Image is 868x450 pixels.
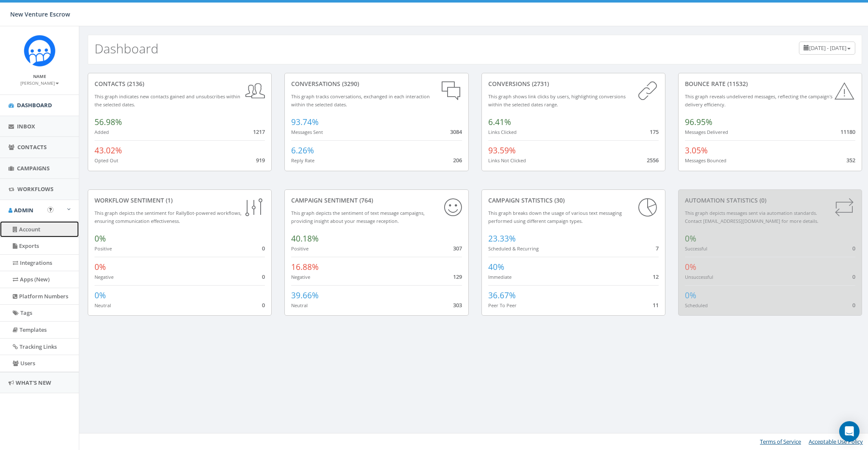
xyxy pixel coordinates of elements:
span: 56.98% [95,117,122,128]
small: This graph depicts the sentiment of text message campaigns, providing insight about your message ... [291,210,425,224]
span: 93.59% [488,145,516,156]
span: 0% [685,233,696,244]
span: 7 [656,244,659,252]
span: (0) [758,196,766,204]
span: 175 [650,128,659,136]
span: (11532) [726,80,748,88]
span: 2556 [647,156,659,164]
span: New Venture Escrow [10,10,70,18]
span: Dashboard [17,101,52,109]
span: (2731) [530,80,549,88]
span: 16.88% [291,261,319,272]
span: 11 [653,301,659,309]
small: This graph breaks down the usage of various text messaging performed using different campaign types. [488,210,622,224]
span: 39.66% [291,290,319,301]
span: 6.41% [488,117,511,128]
span: 93.74% [291,117,319,128]
span: 3084 [450,128,462,136]
span: 0 [852,273,855,281]
span: Campaigns [17,164,50,172]
span: 43.02% [95,145,122,156]
div: Open Intercom Messenger [839,421,860,442]
small: Neutral [95,302,111,308]
small: Reply Rate [291,157,314,164]
small: This graph reveals undelivered messages, reflecting the campaign's delivery efficiency. [685,93,832,108]
span: 129 [453,273,462,281]
span: Admin [14,206,33,214]
small: Negative [291,274,310,280]
div: contacts [95,80,265,88]
span: (1) [164,196,172,204]
small: Messages Sent [291,129,323,135]
small: This graph depicts messages sent via automation standards. Contact [EMAIL_ADDRESS][DOMAIN_NAME] f... [685,210,818,224]
small: Opted Out [95,157,118,164]
div: Campaign Sentiment [291,196,462,205]
div: conversions [488,80,659,88]
div: Automation Statistics [685,196,855,205]
span: (764) [358,196,373,204]
span: 11180 [840,128,855,136]
span: 0 [262,273,265,281]
small: Neutral [291,302,308,308]
span: 919 [256,156,265,164]
img: Rally_Corp_Icon_1.png [24,35,56,67]
div: Bounce Rate [685,80,855,88]
span: [DATE] - [DATE] [809,44,846,52]
small: Immediate [488,274,512,280]
span: 0 [852,244,855,252]
span: Workflows [17,185,53,193]
span: 0 [262,244,265,252]
span: 0% [685,290,696,301]
span: 23.33% [488,233,516,244]
small: Messages Delivered [685,129,728,135]
small: Unsuccessful [685,274,713,280]
small: Links Not Clicked [488,157,526,164]
small: Successful [685,245,707,252]
span: 0% [95,290,106,301]
span: Inbox [17,122,35,130]
button: Open In-App Guide [47,207,53,213]
small: This graph indicates new contacts gained and unsubscribes within the selected dates. [95,93,240,108]
div: Workflow Sentiment [95,196,265,205]
span: (30) [553,196,565,204]
small: Scheduled & Recurring [488,245,539,252]
span: 1217 [253,128,265,136]
span: 303 [453,301,462,309]
span: 0% [95,261,106,272]
span: 40% [488,261,504,272]
small: Links Clicked [488,129,517,135]
span: 36.67% [488,290,516,301]
span: (3290) [340,80,359,88]
small: This graph shows link clicks by users, highlighting conversions within the selected dates range. [488,93,626,108]
div: Campaign Statistics [488,196,659,205]
span: What's New [16,379,51,386]
h2: Dashboard [95,42,159,56]
span: (2136) [125,80,144,88]
small: Added [95,129,109,135]
div: conversations [291,80,462,88]
span: 0 [262,301,265,309]
span: 0 [852,301,855,309]
small: Name [33,73,46,79]
span: 6.26% [291,145,314,156]
span: 352 [846,156,855,164]
span: 96.95% [685,117,712,128]
small: Messages Bounced [685,157,726,164]
a: [PERSON_NAME] [20,79,59,86]
small: This graph tracks conversations, exchanged in each interaction within the selected dates. [291,93,430,108]
small: This graph depicts the sentiment for RallyBot-powered workflows, ensuring communication effective... [95,210,242,224]
small: [PERSON_NAME] [20,80,59,86]
span: 206 [453,156,462,164]
small: Negative [95,274,114,280]
small: Peer To Peer [488,302,517,308]
span: Contacts [17,143,47,151]
a: Acceptable Use Policy [809,438,863,445]
a: Terms of Service [760,438,801,445]
span: 0% [95,233,106,244]
span: 3.05% [685,145,708,156]
span: 12 [653,273,659,281]
span: 40.18% [291,233,319,244]
small: Positive [291,245,309,252]
span: 0% [685,261,696,272]
small: Positive [95,245,112,252]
